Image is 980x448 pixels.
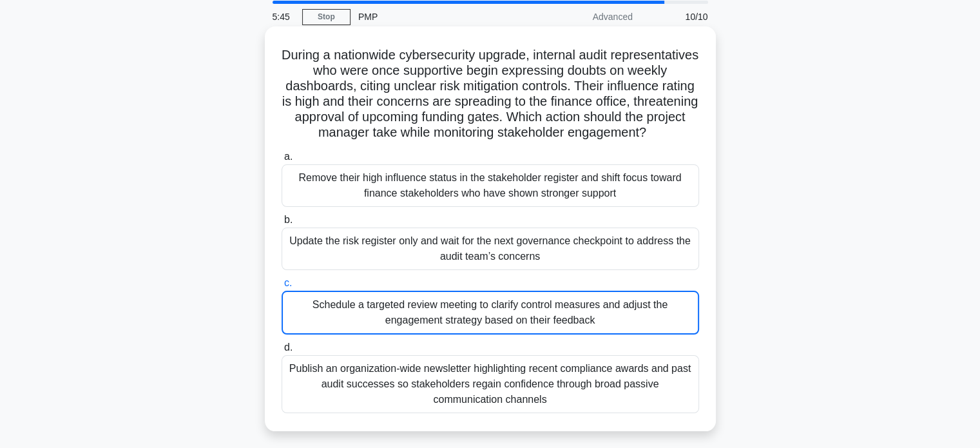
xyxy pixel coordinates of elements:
[302,9,351,25] a: Stop
[351,4,528,30] div: PMP
[528,4,640,30] div: Advanced
[284,151,293,162] span: a.
[280,47,700,141] h5: During a nationwide cybersecurity upgrade, internal audit representatives who were once supportiv...
[284,214,293,225] span: b.
[282,291,699,335] div: Schedule a targeted review meeting to clarify control measures and adjust the engagement strategy...
[282,164,699,207] div: Remove their high influence status in the stakeholder register and shift focus toward finance sta...
[282,228,699,270] div: Update the risk register only and wait for the next governance checkpoint to address the audit te...
[284,342,293,353] span: d.
[640,4,716,30] div: 10/10
[284,277,292,288] span: c.
[282,355,699,413] div: Publish an organization-wide newsletter highlighting recent compliance awards and past audit succ...
[265,4,302,30] div: 5:45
